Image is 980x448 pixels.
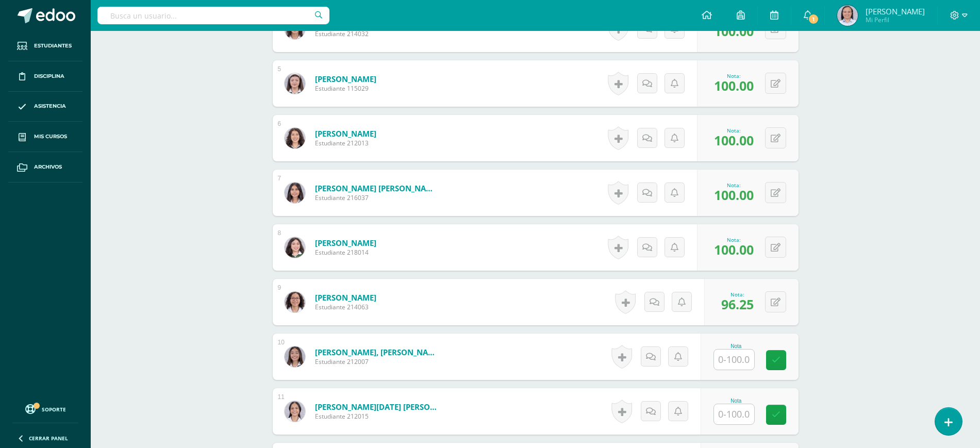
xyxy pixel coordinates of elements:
[713,343,759,349] div: Nota
[34,72,64,80] span: Disciplina
[42,406,66,413] span: Soporte
[315,303,376,311] span: Estudiante 214063
[285,292,305,312] img: 47ab6e88b84ef07cb5b2f01725970499.png
[714,131,754,149] span: 100.00
[714,236,754,243] div: Nota:
[315,402,439,412] a: [PERSON_NAME][DATE] [PERSON_NAME]
[34,132,67,141] span: Mis cursos
[315,139,376,147] span: Estudiante 212013
[713,398,759,404] div: Nota
[866,6,925,16] span: [PERSON_NAME]
[714,72,754,79] div: Nota:
[285,401,305,422] img: 14b6f9600bbeae172fd7f038d3506a01.png
[315,292,376,303] a: [PERSON_NAME]
[12,402,78,416] a: Soporte
[34,42,72,50] span: Estudiantes
[714,77,754,94] span: 100.00
[29,435,68,442] span: Cerrar panel
[808,13,819,25] span: 1
[8,92,82,122] a: Asistencia
[8,122,82,152] a: Mis cursos
[721,295,754,313] span: 96.25
[315,347,439,357] a: [PERSON_NAME], [PERSON_NAME][DATE]
[315,29,439,38] span: Estudiante 214032
[315,238,376,248] a: [PERSON_NAME]
[285,237,305,258] img: cdad8582015f3facab570fb19641a927.png
[315,128,376,139] a: [PERSON_NAME]
[315,357,439,366] span: Estudiante 212007
[721,291,754,298] div: Nota:
[315,412,439,421] span: Estudiante 212015
[8,152,82,182] a: Archivos
[315,74,376,84] a: [PERSON_NAME]
[285,73,305,94] img: 4725ac30a4b5e3f6cb13a1b1878e08d8.png
[714,186,754,204] span: 100.00
[315,84,376,93] span: Estudiante 115029
[714,127,754,134] div: Nota:
[285,128,305,148] img: cd821919ff7692dfa18a87eb32455e8d.png
[34,102,66,110] span: Asistencia
[714,241,754,258] span: 100.00
[866,15,925,24] span: Mi Perfil
[285,182,305,203] img: f9994100deb6ea3b8d995cf06c247a4c.png
[285,346,305,367] img: a4edf9b3286cfd43df08ece18344d72f.png
[8,61,82,92] a: Disciplina
[714,22,754,40] span: 100.00
[97,7,329,24] input: Busca un usuario...
[315,193,439,202] span: Estudiante 216037
[315,183,439,193] a: [PERSON_NAME] [PERSON_NAME]
[34,163,62,171] span: Archivos
[714,350,754,370] input: 0-100.0
[714,404,754,424] input: 0-100.0
[714,181,754,189] div: Nota:
[315,248,376,257] span: Estudiante 218014
[8,31,82,61] a: Estudiantes
[837,5,858,26] img: 362840c0840221cfc42a5058b27e03ff.png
